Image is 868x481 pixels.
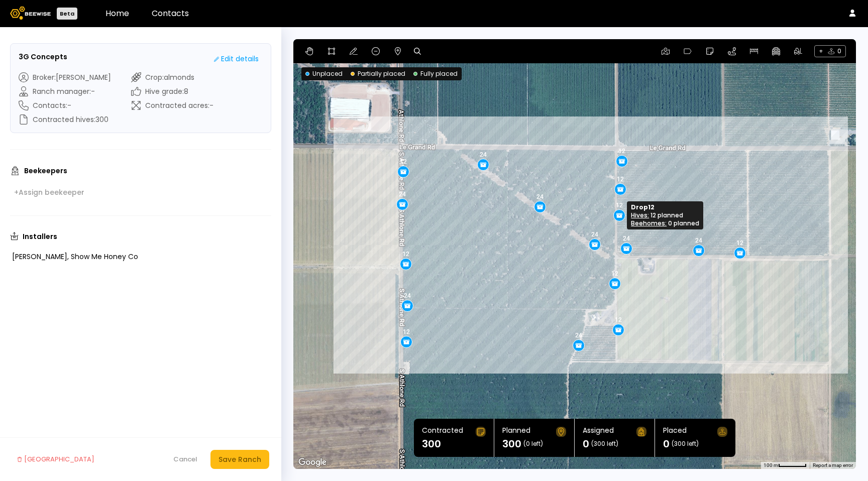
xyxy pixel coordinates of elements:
button: Edit details [210,52,263,66]
div: 24 [623,235,630,242]
div: Save Ranch [219,454,261,465]
div: 12 [402,251,409,258]
div: 24 [404,292,411,299]
span: (300 left) [591,441,618,447]
div: Unplaced [305,69,343,78]
div: 24 [591,231,598,238]
button: Save Ranch [210,450,269,469]
div: Partially placed [351,69,405,78]
div: 24 [695,237,702,244]
h1: 0 [663,439,670,449]
div: 12 [611,270,618,277]
span: 100 m [764,462,778,468]
h3: Installers [23,233,57,240]
a: Home [105,8,129,19]
div: Ranch manager : - [19,86,111,96]
div: 12 [616,202,623,209]
div: Contracted [422,427,463,437]
button: Map Scale: 100 m per 53 pixels [761,462,810,469]
button: Cancel [168,451,202,467]
img: Beewise logo [10,7,51,20]
a: Contacts [152,8,189,19]
div: Edit details [214,54,259,64]
div: [PERSON_NAME], Show Me Honey Co [10,249,271,265]
h1: 0 [583,439,589,449]
div: Contacts : - [19,100,111,110]
p: 12 planned [631,211,699,219]
div: 12 [618,148,625,155]
div: Planned [502,427,530,437]
div: 24 [536,193,544,200]
h1: 300 [422,439,441,449]
div: 12 [617,176,624,183]
div: 24 [575,332,582,339]
span: Beehomes: [631,219,667,227]
div: Fully placed [413,69,458,78]
img: Google [296,456,329,469]
h3: Beekeepers [24,167,67,174]
div: 12 [615,316,622,323]
div: [PERSON_NAME], Show Me Honey Co [12,253,255,260]
div: 12 [736,239,743,247]
div: Crop : almonds [131,72,213,82]
h3: 3G Concepts [19,52,67,62]
div: Placed [663,427,687,437]
a: Open this area in Google Maps (opens a new window) [296,456,329,469]
span: (0 left) [523,441,543,447]
div: 12 [403,328,410,335]
button: [GEOGRAPHIC_DATA] [12,450,99,469]
span: Hives: [631,211,649,219]
div: Contracted acres : - [131,100,213,110]
div: + Assign beekeeper [14,188,84,197]
h3: Drop 12 [631,203,699,211]
div: 24 [399,191,406,198]
div: Hive grade : 8 [131,86,213,96]
button: +Assign beekeeper [10,185,88,199]
div: Cancel [173,454,197,464]
a: Report a map error [813,462,853,468]
div: 12 [400,158,407,165]
div: Contracted hives : 300 [19,114,111,125]
div: Assigned [583,427,614,437]
span: (300 left) [672,441,699,447]
h1: 300 [502,439,521,449]
p: 0 planned [631,219,699,227]
div: Broker : [PERSON_NAME] [19,72,111,82]
div: [GEOGRAPHIC_DATA] [17,454,94,464]
span: + 0 [814,45,846,57]
div: 24 [480,151,487,158]
div: Beta [57,8,77,20]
